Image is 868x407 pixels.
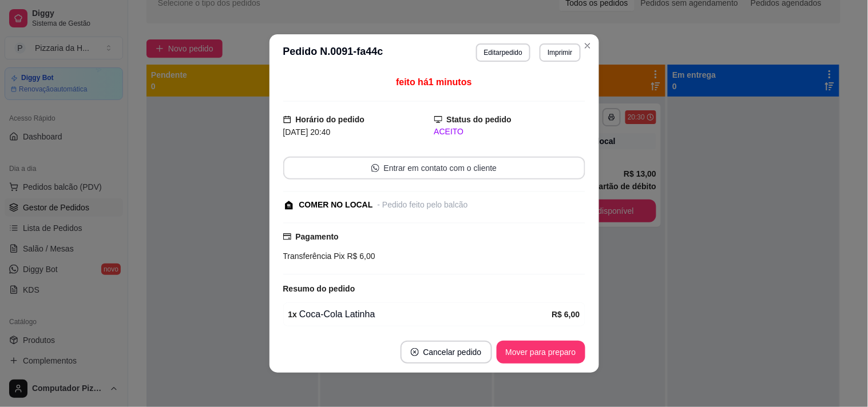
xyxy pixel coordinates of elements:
button: close-circleCancelar pedido [401,341,492,364]
span: credit-card [283,233,291,241]
span: close-circle [411,348,419,356]
strong: Horário do pedido [296,115,365,124]
strong: R$ 6,00 [552,310,580,319]
div: COMER NO LOCAL [299,199,373,211]
h3: Pedido N. 0091-fa44c [283,43,383,62]
span: desktop [434,115,442,123]
button: Close [578,37,597,55]
strong: Pagamento [296,232,339,241]
span: whats-app [371,164,379,172]
span: Transferência Pix [283,252,345,261]
strong: Status do pedido [447,115,512,124]
span: calendar [283,115,291,123]
button: Imprimir [540,43,580,62]
span: feito há 1 minutos [396,77,471,87]
strong: 1 x [288,310,298,319]
button: Mover para preparo [497,341,585,364]
div: ACEITO [434,126,585,138]
div: - Pedido feito pelo balcão [378,199,468,211]
button: whats-appEntrar em contato com o cliente [283,157,585,179]
span: [DATE] 20:40 [283,127,331,137]
div: Coca-Cola Latinha [288,308,552,321]
strong: Resumo do pedido [283,284,355,293]
span: R$ 6,00 [345,252,375,261]
button: Editarpedido [476,43,530,62]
